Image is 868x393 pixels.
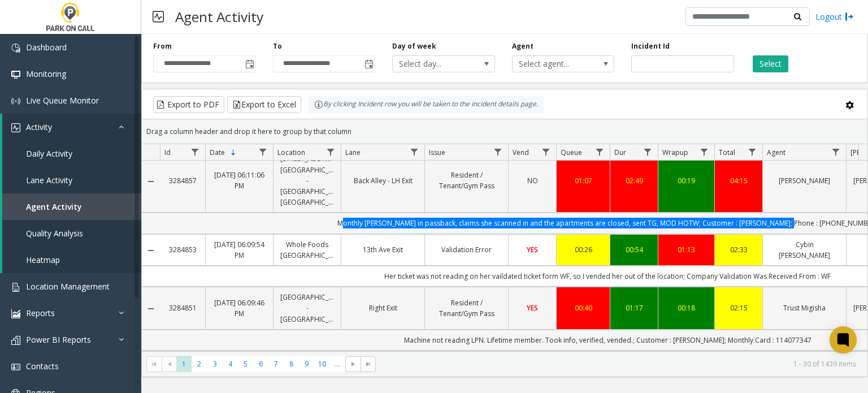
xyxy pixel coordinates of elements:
a: Heatmap [2,247,141,273]
div: Drag a column header and drop it here to group by that column [142,122,867,141]
div: 01:07 [563,175,603,186]
a: Validation Error [432,244,501,255]
a: Logout [815,11,854,23]
a: 02:33 [722,244,756,255]
span: Issue [429,148,445,157]
span: Heatmap [26,254,60,265]
a: 3284857 [167,175,198,186]
span: Live Queue Monitor [26,95,99,106]
a: Right Exit [348,303,418,313]
a: 00:54 [617,244,651,255]
span: Select day... [393,56,474,72]
a: Total Filter Menu [745,144,760,159]
label: To [273,41,282,51]
img: 'icon' [11,97,20,106]
a: Issue Filter Menu [491,144,506,159]
img: 'icon' [11,336,20,345]
span: Quality Analysis [26,228,83,239]
img: 'icon' [11,362,20,372]
span: Go to the next page [345,356,361,372]
a: Agent Filter Menu [828,144,844,159]
a: Resident / Tenant/Gym Pass [432,297,501,319]
span: Page 5 [238,356,253,372]
a: [GEOGRAPHIC_DATA] - [GEOGRAPHIC_DATA] [280,292,334,325]
a: [PERSON_NAME] [770,175,839,186]
a: Lane Activity [2,167,141,193]
span: Page 9 [299,356,314,372]
span: Monitoring [26,68,66,79]
label: Day of week [392,41,436,51]
span: Date [210,148,225,157]
span: Go to the last page [361,356,376,372]
span: Wrapup [662,148,688,157]
img: infoIcon.svg [314,100,323,109]
a: 00:26 [563,244,603,255]
span: Reports [26,308,55,318]
div: 02:15 [722,303,756,313]
a: Date Filter Menu [255,144,271,159]
span: Toggle popup [243,56,255,72]
span: Page 2 [192,356,207,372]
a: Location Filter Menu [323,144,338,159]
a: 3284851 [167,303,198,313]
a: Trust Migisha [770,303,839,313]
span: Page 1 [176,356,192,372]
a: 13th Ave Exit [348,244,418,255]
div: By clicking Incident row you will be taken to the incident details page. [309,96,544,113]
a: 00:18 [665,303,708,313]
span: Page 8 [284,356,299,372]
button: Select [753,55,788,72]
span: YES [527,245,538,254]
div: 00:40 [563,303,603,313]
img: logout [845,11,854,23]
span: Page 4 [223,356,238,372]
span: Page 3 [207,356,223,372]
a: Cybin [PERSON_NAME] [770,239,839,261]
span: Id [164,148,171,157]
h3: Agent Activity [170,3,269,31]
span: YES [527,303,538,313]
button: Export to PDF [153,96,224,113]
span: Contacts [26,361,59,372]
img: 'icon' [11,283,20,292]
div: Data table [142,144,867,351]
span: Dashboard [26,42,67,53]
span: Agent Activity [26,201,82,212]
a: Vend Filter Menu [539,144,554,159]
a: NO [515,175,549,186]
a: Agent Activity [2,193,141,220]
span: NO [527,176,538,185]
a: 04:15 [722,175,756,186]
span: Daily Activity [26,148,72,159]
span: Go to the last page [364,360,373,369]
img: 'icon' [11,70,20,79]
span: Activity [26,122,52,132]
a: Wrapup Filter Menu [697,144,712,159]
a: [STREET_ADDRESS][GEOGRAPHIC_DATA] - [GEOGRAPHIC_DATA] [GEOGRAPHIC_DATA] [280,153,334,208]
span: Lane Activity [26,175,72,185]
span: Location Management [26,281,110,292]
a: 3284853 [167,244,198,255]
a: [DATE] 06:09:46 PM [212,297,266,319]
a: Activity [2,114,141,140]
a: 01:13 [665,244,708,255]
a: 01:17 [617,303,651,313]
a: Collapse Details [142,177,160,186]
a: Resident / Tenant/Gym Pass [432,170,501,191]
img: 'icon' [11,123,20,132]
img: 'icon' [11,309,20,318]
span: Queue [561,148,582,157]
a: Collapse Details [142,304,160,313]
a: Dur Filter Menu [640,144,656,159]
a: 02:49 [617,175,651,186]
img: pageIcon [153,3,164,31]
kendo-pager-info: 1 - 30 of 1439 items [383,359,856,369]
span: Vend [513,148,529,157]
